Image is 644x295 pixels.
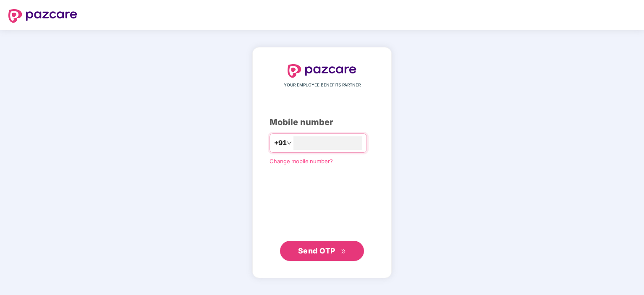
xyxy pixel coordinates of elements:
[270,116,374,129] div: Mobile number
[341,249,346,254] span: double-right
[288,64,356,78] img: logo
[274,138,287,148] span: +91
[287,141,292,146] span: down
[270,158,333,164] a: Change mobile number?
[284,82,361,89] span: YOUR EMPLOYEE BENEFITS PARTNER
[8,9,77,23] img: logo
[298,246,335,255] span: Send OTP
[280,241,364,261] button: Send OTPdouble-right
